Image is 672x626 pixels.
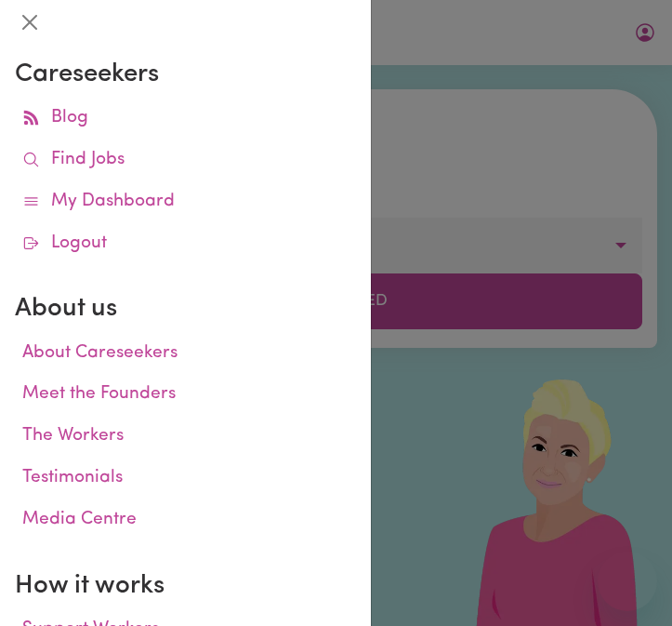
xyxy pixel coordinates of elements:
[15,181,356,223] a: My Dashboard
[15,60,356,90] h2: Careseekers
[15,571,356,602] h2: How it works
[598,552,657,611] iframe: Button to launch messaging window
[15,223,356,265] a: Logout
[15,294,356,325] h2: About us
[15,140,356,181] a: Find Jobs
[15,98,356,140] a: Blog
[15,458,356,499] a: Testimonials
[15,416,356,458] a: The Workers
[15,333,356,375] a: About Careseekers
[15,499,356,541] a: Media Centre
[15,374,356,416] a: Meet the Founders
